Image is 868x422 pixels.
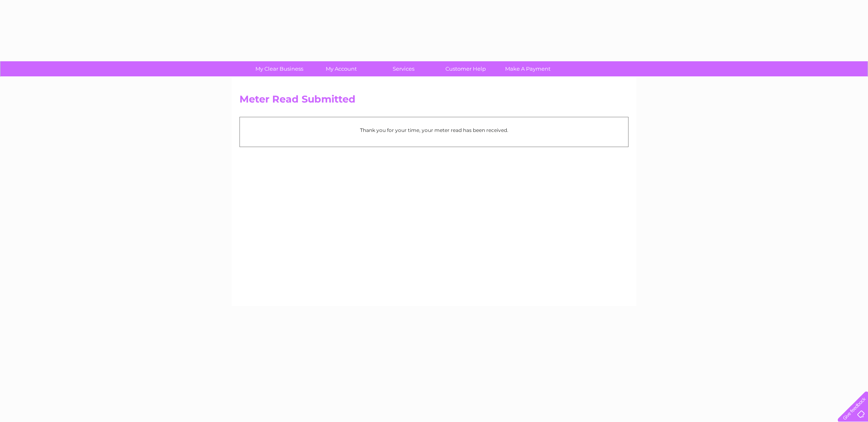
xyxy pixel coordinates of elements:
h2: Meter Read Submitted [239,94,629,109]
a: Make A Payment [494,61,562,76]
a: My Account [308,61,375,76]
a: Customer Help [432,61,499,76]
a: Services [370,61,437,76]
p: Thank you for your time, your meter read has been received. [244,126,624,134]
a: My Clear Business [246,61,313,76]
